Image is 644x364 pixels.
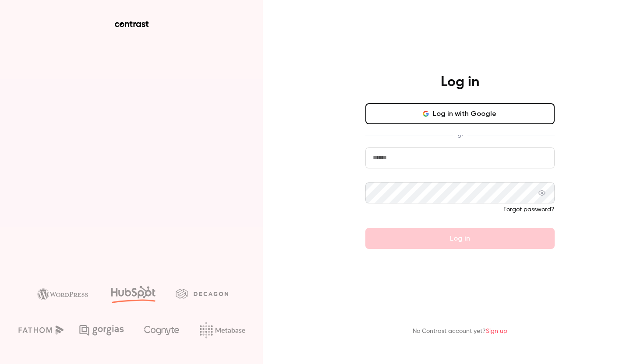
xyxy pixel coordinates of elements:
[441,73,479,91] h4: Log in
[453,131,467,140] span: or
[365,103,555,124] button: Log in with Google
[503,206,555,213] a: Forgot password?
[176,289,228,298] img: decagon
[413,327,507,336] p: No Contrast account yet?
[486,328,507,334] a: Sign up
